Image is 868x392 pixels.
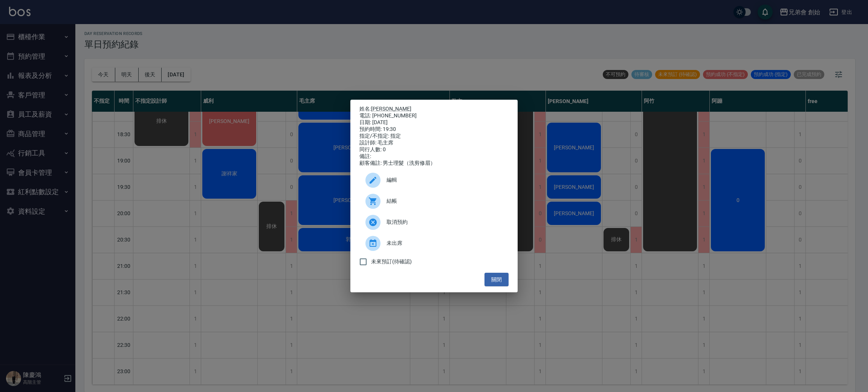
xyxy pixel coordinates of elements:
[359,112,509,119] div: 電話: [PHONE_NUMBER]
[387,239,503,247] span: 未出席
[359,191,509,212] a: 結帳
[359,212,509,233] div: 取消預約
[371,258,412,266] span: 未來預訂(待確認)
[359,133,509,140] div: 指定/不指定: 指定
[359,153,509,160] div: 備註:
[387,197,503,205] span: 結帳
[359,170,509,191] div: 編輯
[359,106,509,112] p: 姓名:
[359,126,509,133] div: 預約時間: 19:30
[359,146,509,153] div: 同行人數: 0
[359,233,509,254] div: 未出席
[371,106,411,112] a: [PERSON_NAME]
[359,140,509,146] div: 設計師: 毛主席
[359,160,509,167] div: 顧客備註: 男士理髮（洗剪修眉）
[387,176,503,184] span: 編輯
[387,218,503,226] span: 取消預約
[359,119,509,126] div: 日期: [DATE]
[484,273,509,287] button: 關閉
